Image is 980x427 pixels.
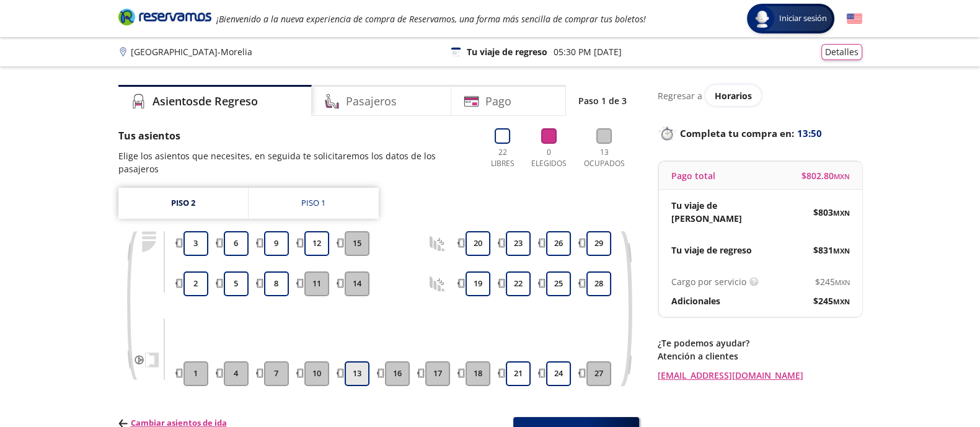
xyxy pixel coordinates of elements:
[671,169,715,182] p: Pago total
[485,93,511,110] h4: Pago
[467,45,547,58] p: Tu viaje de regreso
[658,337,862,350] p: ¿Te podemos ayudar?
[183,271,208,296] button: 2
[224,271,249,296] button: 5
[658,369,862,382] a: [EMAIL_ADDRESS][DOMAIN_NAME]
[658,85,862,106] div: Regresar a ver horarios
[578,94,627,107] p: Paso 1 de 3
[658,125,862,142] p: Completa tu compra en :
[586,361,611,386] button: 27
[131,45,252,58] p: [GEOGRAPHIC_DATA] - Morelia
[486,147,519,169] p: 22 Libres
[797,126,822,141] span: 13:50
[554,45,622,58] p: 05:30 PM [DATE]
[425,361,450,386] button: 17
[249,188,379,219] a: Piso 1
[715,90,752,102] span: Horarios
[821,44,862,60] button: Detalles
[345,361,369,386] button: 13
[346,93,397,110] h4: Pasajeros
[506,271,531,296] button: 22
[586,231,611,256] button: 29
[847,11,862,27] button: English
[546,361,571,386] button: 24
[118,188,248,219] a: Piso 2
[815,275,850,288] span: $ 245
[671,294,720,307] p: Adicionales
[658,350,862,363] p: Atención a clientes
[152,93,258,110] h4: Asientos de Regreso
[833,208,850,218] small: MXN
[385,361,410,386] button: 16
[546,271,571,296] button: 25
[834,172,850,181] small: MXN
[118,128,474,143] p: Tus asientos
[224,231,249,256] button: 6
[304,231,329,256] button: 12
[224,361,249,386] button: 4
[264,271,289,296] button: 8
[301,197,325,209] div: Piso 1
[671,275,746,288] p: Cargo por servicio
[774,12,832,25] span: Iniciar sesión
[813,294,850,307] span: $ 245
[183,231,208,256] button: 3
[671,244,752,257] p: Tu viaje de regreso
[466,271,490,296] button: 19
[671,199,761,225] p: Tu viaje de [PERSON_NAME]
[506,231,531,256] button: 23
[506,361,531,386] button: 21
[466,231,490,256] button: 20
[813,244,850,257] span: $ 831
[835,278,850,287] small: MXN
[833,246,850,255] small: MXN
[546,231,571,256] button: 26
[345,271,369,296] button: 14
[118,149,474,175] p: Elige los asientos que necesites, en seguida te solicitaremos los datos de los pasajeros
[118,7,211,26] i: Brand Logo
[586,271,611,296] button: 28
[264,231,289,256] button: 9
[304,271,329,296] button: 11
[118,7,211,30] a: Brand Logo
[801,169,850,182] span: $ 802.80
[183,361,208,386] button: 1
[304,361,329,386] button: 10
[529,147,570,169] p: 0 Elegidos
[466,361,490,386] button: 18
[345,231,369,256] button: 15
[264,361,289,386] button: 7
[833,297,850,306] small: MXN
[216,13,646,25] em: ¡Bienvenido a la nueva experiencia de compra de Reservamos, una forma más sencilla de comprar tus...
[579,147,630,169] p: 13 Ocupados
[813,206,850,219] span: $ 803
[658,89,702,102] p: Regresar a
